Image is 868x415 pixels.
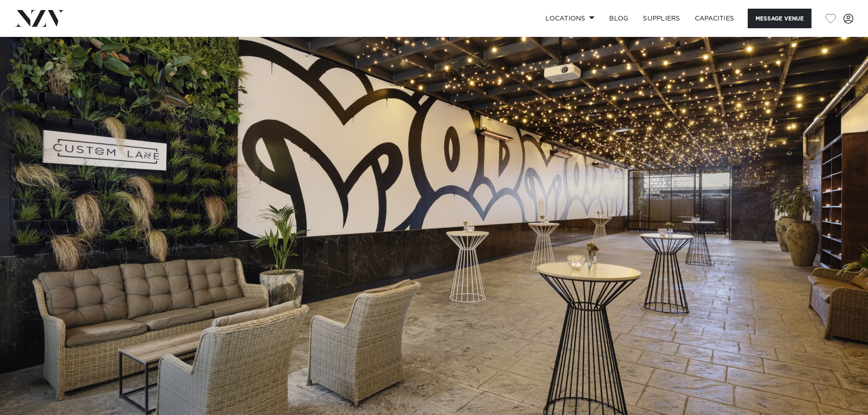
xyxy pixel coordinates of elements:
a: BLOG [602,9,636,28]
a: Capacities [688,9,742,28]
img: nzv-logo.png [15,10,64,26]
button: Message Venue [748,9,812,28]
a: SUPPLIERS [636,9,687,28]
a: Locations [538,9,602,28]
